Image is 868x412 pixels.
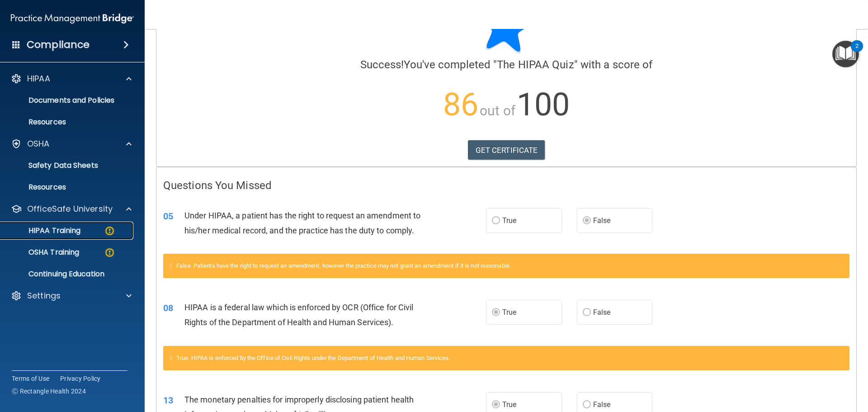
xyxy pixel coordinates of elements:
span: HIPAA is a federal law which is enforced by OCR (Office for Civil Rights of the Department of Hea... [184,303,414,327]
span: True [502,216,516,225]
img: PMB logo [11,9,134,28]
a: OfficeSafe University [11,204,132,214]
img: warning-circle.0cc9ac19.png [104,247,115,258]
a: GET CERTIFICATE [468,140,545,160]
iframe: Drift Widget Chat Controller [823,350,857,384]
h4: Compliance [27,38,90,51]
input: True [492,218,500,224]
span: 13 [163,395,173,406]
input: False [583,402,591,408]
p: Continuing Education [6,270,129,279]
a: OSHA [11,138,132,149]
input: True [492,402,500,408]
a: Privacy Policy [60,374,101,383]
p: OSHA [27,138,50,149]
a: Settings [11,290,132,301]
p: HIPAA [27,73,50,84]
p: HIPAA Training [6,226,80,235]
button: Open Resource Center, 2 new notifications [832,41,859,67]
span: Under HIPAA, a patient has the right to request an amendment to his/her medical record, and the p... [184,211,420,235]
p: Safety Data Sheets [6,161,129,170]
span: The HIPAA Quiz [497,58,574,71]
p: Resources [6,183,129,192]
p: OSHA Training [6,248,79,257]
span: True [502,308,516,317]
span: 86 [443,86,478,123]
h4: You've completed " " with a score of [163,59,849,71]
span: True [502,400,516,409]
span: True. HIPAA is enforced by the Office of Civil Rights under the Department of Health and Human Se... [176,355,450,361]
input: False [583,218,591,224]
h4: Questions You Missed [163,180,849,191]
a: Terms of Use [12,374,49,383]
div: 2 [855,46,859,58]
img: warning-circle.0cc9ac19.png [104,225,115,237]
p: OfficeSafe University [27,204,113,214]
p: Settings [27,290,61,301]
span: False. Patients have the right to request an amendment, however the practice may not grant an ame... [176,262,511,269]
span: Ⓒ Rectangle Health 2024 [12,387,86,396]
span: 100 [517,86,570,123]
span: False [593,216,611,225]
input: True [492,309,500,316]
span: out of [480,103,515,118]
span: 08 [163,303,173,313]
span: False [593,308,611,317]
input: False [583,309,591,316]
span: Success! [360,58,404,71]
p: Resources [6,118,129,127]
p: Documents and Policies [6,96,129,105]
span: False [593,400,611,409]
span: 05 [163,211,173,222]
a: HIPAA [11,73,132,84]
